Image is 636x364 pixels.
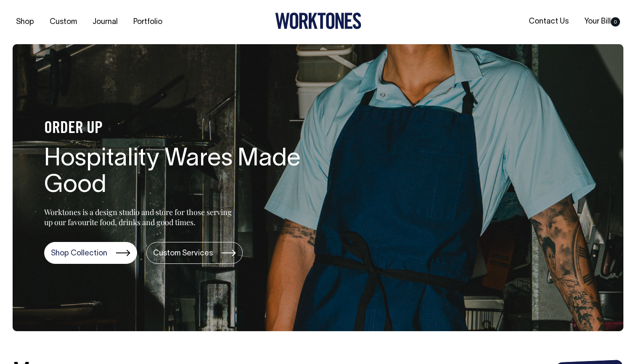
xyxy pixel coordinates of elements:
a: Journal [89,15,121,29]
p: Worktones is a design studio and store for those serving up our favourite food, drinks and good t... [44,207,236,227]
a: Shop Collection [44,242,137,264]
a: Portfolio [130,15,166,29]
h1: Hospitality Wares Made Good [44,146,313,200]
a: Custom [46,15,80,29]
a: Custom Services [146,242,243,264]
a: Your Bill0 [581,15,623,29]
a: Contact Us [525,15,572,29]
a: Shop [13,15,37,29]
h4: ORDER UP [44,120,313,138]
span: 0 [611,17,620,27]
